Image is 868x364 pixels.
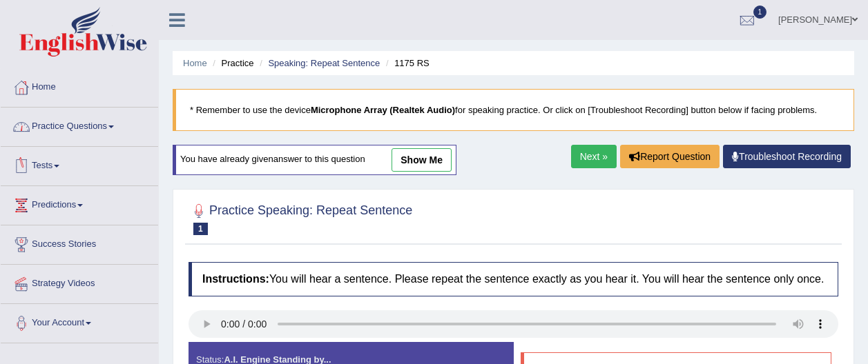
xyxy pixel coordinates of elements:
a: Home [183,58,207,68]
b: Instructions: [202,273,269,285]
li: Practice [209,57,253,70]
span: 1 [753,6,767,19]
a: Speaking: Repeat Sentence [268,58,380,68]
div: You have already given answer to this question [173,145,456,175]
a: Success Stories [1,225,158,260]
b: Microphone Array (Realtek Audio) [311,105,455,115]
span: 1 [193,223,208,235]
blockquote: * Remember to use the device for speaking practice. Or click on [Troubleshoot Recording] button b... [173,89,854,131]
a: Your Account [1,304,158,338]
a: Troubleshoot Recording [723,145,851,168]
li: 1175 RS [383,57,430,70]
h4: You will hear a sentence. Please repeat the sentence exactly as you hear it. You will hear the se... [189,262,838,296]
a: Strategy Videos [1,265,158,299]
a: Practice Questions [1,108,158,142]
h2: Practice Speaking: Repeat Sentence [189,201,412,235]
a: Next » [571,145,617,168]
a: show me [392,148,452,172]
a: Tests [1,147,158,181]
a: Home [1,68,158,103]
button: Report Question [620,145,720,168]
a: Predictions [1,186,158,221]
